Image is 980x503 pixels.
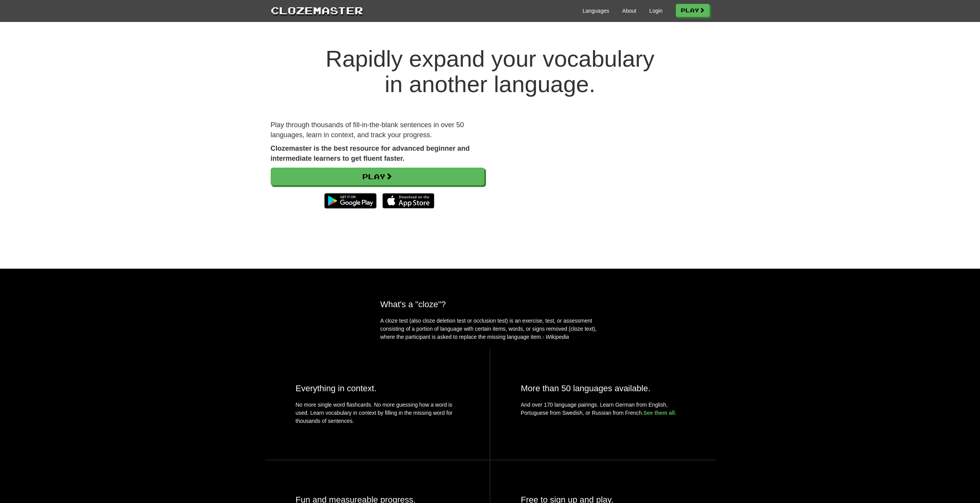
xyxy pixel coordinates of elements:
[380,317,600,341] p: A cloze test (also cloze deletion test or occlusion test) is an exercise, test, or assessment con...
[271,3,363,17] a: Clozemaster
[271,120,484,140] p: Play through thousands of fill-in-the-blank sentences in over 50 languages, learn in context, and...
[320,189,380,212] img: Get it on Google Play
[382,193,434,209] img: Download_on_the_App_Store_Badge_US-UK_135x40-25178aeef6eb6b83b96f5f2d004eda3bffbb37122de64afbaef7...
[622,7,637,15] a: About
[380,299,600,309] h2: What's a "cloze"?
[271,145,470,162] strong: Clozemaster is the best resource for advanced beginner and intermediate learners to get fluent fa...
[271,168,484,185] a: Play
[643,410,677,416] a: See them all.
[649,7,662,15] a: Login
[296,384,459,393] h2: Everything in context.
[583,7,609,15] a: Languages
[543,334,569,340] em: - Wikipedia
[521,401,685,417] p: And over 170 language pairings. Learn German from English, Portuguese from Swedish, or Russian fr...
[521,384,685,393] h2: More than 50 languages available.
[296,401,459,429] p: No more single word flashcards. No more guessing how a word is used. Learn vocabulary in context ...
[676,4,710,17] a: Play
